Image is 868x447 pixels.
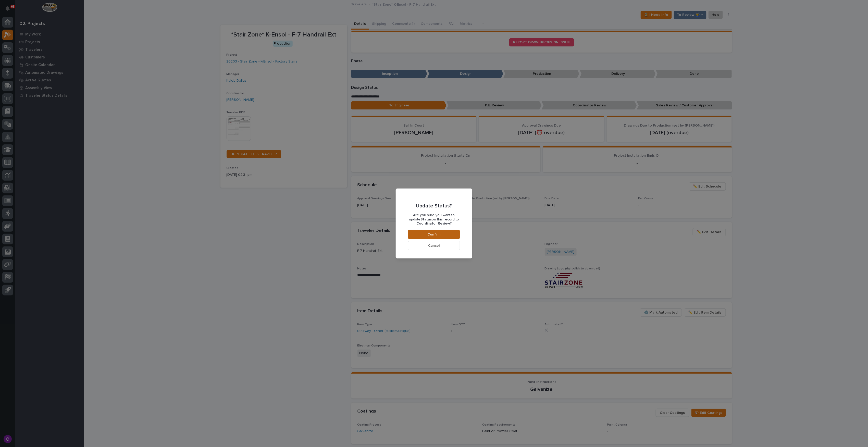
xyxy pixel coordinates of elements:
[420,218,432,221] b: Status
[416,222,450,225] b: Coordinator Review
[408,230,460,239] button: Confirm
[428,232,441,237] span: Confirm
[428,243,440,248] span: Cancel
[408,241,460,250] button: Cancel
[416,203,452,209] p: Update Status?
[408,213,460,226] p: Are you sure you want to update on this record to ?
